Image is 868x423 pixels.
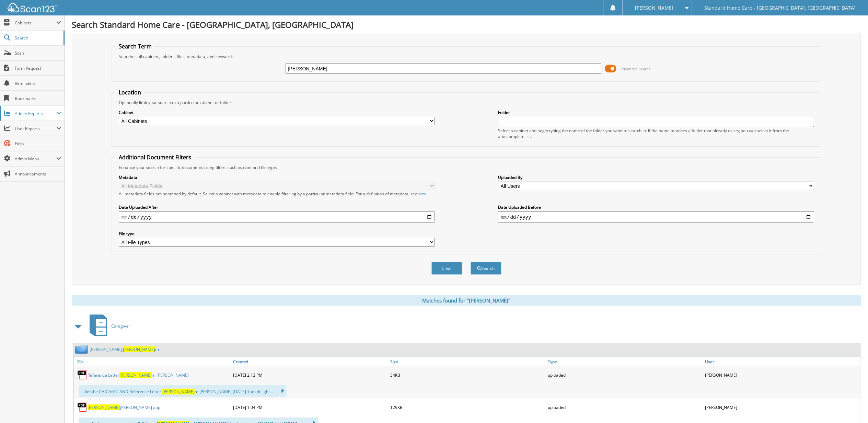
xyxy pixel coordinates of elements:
label: Uploaded By [498,174,814,180]
span: Form Request [15,65,61,71]
a: Created [231,357,389,366]
a: [PERSON_NAME],[PERSON_NAME]m [90,346,159,352]
span: Standard Home Care - [GEOGRAPHIC_DATA], [GEOGRAPHIC_DATA] [705,6,856,10]
button: Search [471,262,501,275]
iframe: Chat Widget [834,390,868,423]
label: Cabinet [119,110,435,115]
span: Caregiver [111,323,130,329]
span: Bookmarks [15,95,61,101]
input: end [498,211,814,222]
h1: Search Standard Home Care - [GEOGRAPHIC_DATA], [GEOGRAPHIC_DATA] [72,19,861,30]
a: Type [546,357,704,366]
span: Admin Reports [15,111,56,116]
input: start [119,211,435,222]
legend: Search Term [115,43,155,50]
label: Date Uploaded Before [498,204,814,210]
span: [PERSON_NAME] [162,389,195,395]
div: ...lief=be CHICAGOLAND Reference Letter: m [PERSON_NAME] [DATE] 1am delight... [79,385,287,397]
legend: Additional Document Filters [115,153,195,161]
span: Cabinets [15,20,56,26]
div: [PERSON_NAME] [703,400,861,414]
img: PDF.png [77,402,88,412]
span: Announcements [15,171,61,177]
div: Optionally limit your search to a particular cabinet or folder [115,100,818,105]
img: scan123-logo-white.svg [7,3,58,12]
img: folder2.png [75,345,90,354]
label: Folder [498,110,814,115]
div: 34KB [389,368,546,382]
div: All metadata fields are searched by default. Select a cabinet with metadata to enable filtering b... [119,191,435,197]
div: [DATE] 1:04 PM [231,400,389,414]
a: Caregiver [85,312,130,340]
span: [PERSON_NAME] [635,6,673,10]
img: PDF.png [77,370,88,380]
div: [PERSON_NAME] [703,368,861,382]
span: Scan [15,50,61,56]
div: Searches all cabinets, folders, files, metadata, and keywords [115,54,818,59]
span: User Reports [15,126,56,132]
span: Admin Menu [15,156,56,162]
a: Reference Letter[PERSON_NAME]m [PERSON_NAME] [88,372,189,378]
span: Help [15,141,61,147]
div: Select a cabinet and begin typing the name of the folder you want to search in. If the name match... [498,128,814,139]
a: Size [389,357,546,366]
a: File [74,357,231,366]
div: Matches found for "[PERSON_NAME]" [72,295,861,306]
a: [PERSON_NAME][PERSON_NAME] app [88,404,160,410]
a: User [703,357,861,366]
div: Enhance your search for specific documents using filters such as date and file type. [115,164,818,170]
label: Metadata [119,174,435,180]
legend: Location [115,89,144,96]
button: Clear [431,262,462,275]
span: Reminders [15,80,61,86]
label: File type [119,231,435,237]
div: uploaded [546,368,704,382]
span: Advanced Search [620,66,651,71]
span: Search [15,35,60,41]
label: Date Uploaded After [119,204,435,210]
span: [PERSON_NAME] [88,404,120,410]
div: uploaded [546,400,704,414]
span: [PERSON_NAME] [123,346,155,352]
div: 129KB [389,400,546,414]
div: [DATE] 2:13 PM [231,368,389,382]
a: here [417,191,426,197]
span: [PERSON_NAME] [119,372,152,378]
